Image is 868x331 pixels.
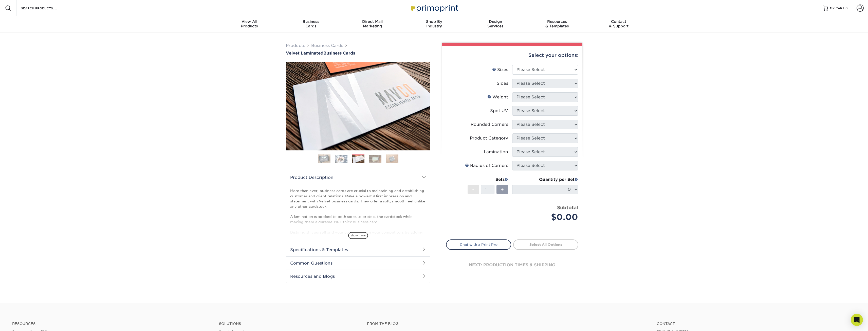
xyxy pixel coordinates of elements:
span: + [501,186,504,193]
h4: Resources [12,322,211,326]
div: Lamination [484,149,508,155]
div: & Templates [526,19,588,28]
div: next: production times & shipping [446,250,578,280]
div: Spot UV [490,108,508,114]
div: Weight [487,94,508,100]
p: More than ever, business cards are crucial to maintaining and establishing customer and client re... [290,188,426,271]
span: Design [465,19,526,24]
a: Shop ByIndustry [403,16,465,32]
span: View All [219,19,280,24]
a: Business Cards [311,43,343,48]
span: MY CART [830,6,844,10]
a: Direct MailMarketing [342,16,403,32]
span: Resources [526,19,588,24]
img: Primoprint [409,3,459,13]
a: Velvet LaminatedBusiness Cards [286,51,430,56]
h2: Resources and Blogs [286,270,430,283]
span: 0 [845,6,848,10]
a: Contact& Support [588,16,650,32]
strong: Subtotal [557,205,578,210]
div: & Support [588,19,650,28]
div: Products [219,19,280,28]
div: Industry [403,19,465,28]
div: Cards [280,19,342,28]
img: Business Cards 05 [386,154,398,163]
span: Business [280,19,342,24]
div: Open Intercom Messenger [851,314,863,326]
span: Velvet Laminated [286,51,323,56]
img: Velvet Laminated 03 [286,62,430,150]
img: Business Cards 02 [335,155,347,163]
h2: Common Questions [286,256,430,270]
div: $0.00 [516,211,578,223]
div: Rounded Corners [471,121,508,128]
span: - [472,186,474,193]
a: View AllProducts [219,16,280,32]
a: Resources& Templates [526,16,588,32]
div: Sizes [492,67,508,73]
iframe: Google Customer Reviews [1,316,43,329]
span: Shop By [403,19,465,24]
h1: Business Cards [286,51,430,56]
img: Business Cards 04 [369,155,381,163]
div: Product Category [470,135,508,141]
div: Services [465,19,526,28]
img: Business Cards 03 [352,155,364,163]
a: Products [286,43,305,48]
a: DesignServices [465,16,526,32]
div: Marketing [342,19,403,28]
span: Direct Mail [342,19,403,24]
img: Business Cards 01 [318,152,330,165]
h4: From the Blog [367,322,643,326]
span: show more [348,232,368,239]
h2: Specifications & Templates [286,243,430,256]
a: BusinessCards [280,16,342,32]
h4: Solutions [219,322,359,326]
span: Contact [588,19,650,24]
a: Select All Options [513,239,578,250]
a: Contact [657,322,856,326]
a: Chat with a Print Pro [446,239,511,250]
div: Select your options: [446,46,578,65]
div: Sides [497,80,508,86]
h2: Product Description [286,171,430,184]
div: Quantity per Set [512,177,578,183]
input: SEARCH PRODUCTS..... [21,5,70,11]
div: Radius of Corners [465,163,508,169]
div: Sets [468,177,508,183]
